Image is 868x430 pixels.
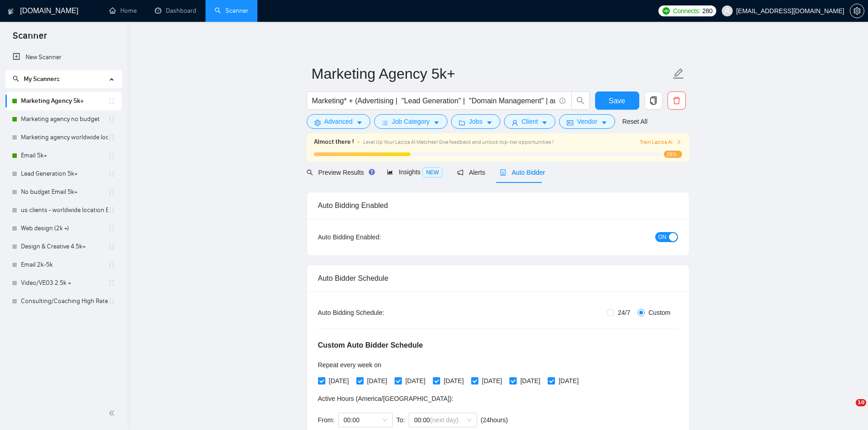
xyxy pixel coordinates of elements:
a: dashboardDashboard [155,7,196,15]
a: No budget Email 5k+ [21,183,108,201]
span: delete [668,96,685,105]
span: [DATE] [402,376,429,386]
a: New Scanner [13,48,114,66]
span: caret-down [433,119,440,126]
span: 28% [664,151,682,158]
li: Marketing agency no budget [5,110,122,128]
span: folder [459,119,465,126]
span: [DATE] [440,376,467,386]
span: setting [314,119,321,126]
li: Web design (2k +) [5,219,122,238]
li: Email 5k+ [5,147,122,165]
span: Alerts [457,169,485,176]
li: No budget Email 5k+ [5,183,122,201]
li: Consulting/Coaching High Rates only [5,292,122,310]
span: Auto Bidder [500,169,545,176]
span: [DATE] [325,376,353,386]
span: right [676,139,682,145]
button: delete [668,91,686,110]
button: folderJobscaret-down [451,114,500,129]
span: 10 [856,399,866,406]
a: Consulting/Coaching High Rates only [21,292,108,310]
span: holder [108,188,115,196]
span: Repeat every week on [318,361,381,369]
button: Train Laziza AI [640,138,682,147]
span: caret-down [601,119,607,126]
span: holder [108,134,115,141]
button: search [571,91,590,110]
button: copy [644,91,663,110]
a: us clients - worldwide location Email 5k+ [21,201,108,219]
span: setting [850,7,864,15]
li: Marketing Agency 5k+ [5,92,122,110]
span: 00:00 [344,413,387,427]
div: Auto Bidder Schedule [318,265,678,291]
span: 00:00 [414,413,472,427]
span: (next day) [430,416,458,424]
div: Auto Bidding Enabled [318,192,678,218]
button: idcardVendorcaret-down [559,114,615,129]
div: Tooltip anchor [368,168,376,176]
span: My Scanners [24,75,60,83]
span: search [13,76,19,82]
span: ( 24 hours) [481,416,508,424]
span: holder [108,225,115,232]
span: [DATE] [555,376,582,386]
a: setting [850,7,864,15]
span: caret-down [541,119,548,126]
span: [DATE] [478,376,506,386]
div: Auto Bidding Schedule: [318,308,438,318]
input: Search Freelance Jobs... [312,95,555,106]
span: Vendor [577,116,597,126]
a: Email 2k-5k [21,256,108,274]
button: userClientcaret-down [504,114,556,129]
li: Video/VEO3 2.5k + [5,274,122,292]
a: Design & Creative 4.5k+ [21,238,108,256]
li: Marketing agency worldwide location [5,128,122,147]
span: edit [673,68,684,80]
span: holder [108,97,115,105]
span: Preview Results [307,169,372,176]
span: From: [318,416,335,424]
span: double-left [108,409,118,418]
span: search [572,96,589,105]
li: Lead Generation 5k+ [5,165,122,183]
span: Save [609,95,625,106]
span: [DATE] [517,376,544,386]
button: Save [595,91,639,110]
span: NEW [422,167,442,177]
span: Scanner [5,29,54,48]
span: search [307,169,313,176]
span: holder [108,152,115,159]
span: holder [108,279,115,287]
a: searchScanner [215,7,248,15]
span: Connects: [673,6,700,16]
img: logo [8,4,14,19]
span: notification [457,169,463,176]
span: Active Hours ( America/[GEOGRAPHIC_DATA] ): [318,395,453,402]
span: user [512,119,518,126]
li: Design & Creative 4.5k+ [5,238,122,256]
span: idcard [567,119,573,126]
span: caret-down [356,119,363,126]
a: homeHome [109,7,137,15]
span: 24/7 [614,308,634,318]
span: Advanced [324,116,353,126]
span: 280 [702,6,712,16]
a: Email 5k+ [21,147,108,165]
div: Auto Bidding Enabled: [318,232,438,242]
span: Client [522,116,538,126]
h5: Custom Auto Bidder Schedule [318,340,423,351]
span: ON [658,232,667,242]
span: My Scanners [13,75,60,83]
span: area-chart [387,169,393,175]
span: Job Category [392,116,430,126]
img: upwork-logo.png [663,7,670,15]
a: Marketing Agency 5k+ [21,92,108,110]
span: Almost there ! [314,137,354,147]
span: user [724,8,730,14]
span: caret-down [486,119,493,126]
button: barsJob Categorycaret-down [374,114,447,129]
span: [DATE] [364,376,391,386]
